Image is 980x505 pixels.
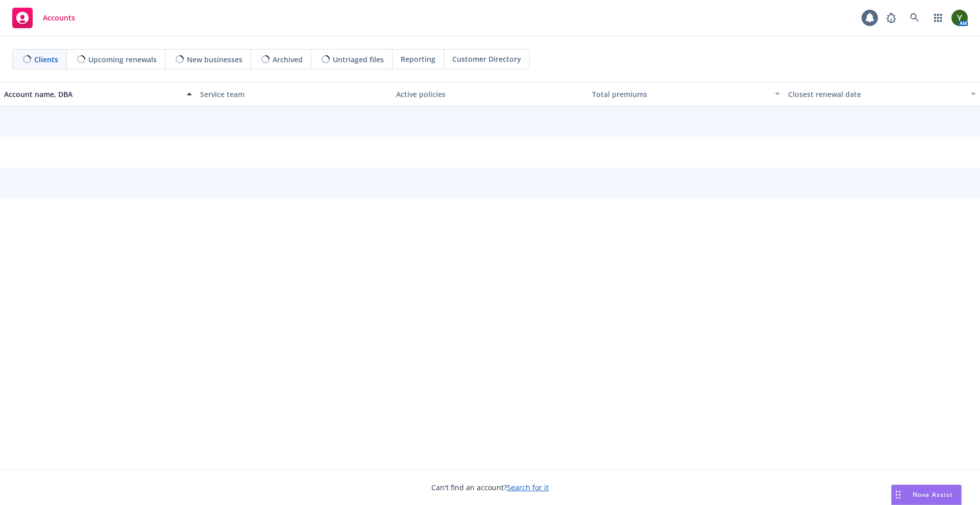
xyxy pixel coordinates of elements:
button: Total premiums [588,82,784,106]
img: photo [951,10,968,26]
a: Search [904,8,925,28]
span: New businesses [187,54,242,65]
div: Drag to move [892,485,904,504]
a: Accounts [8,4,79,32]
div: Total premiums [592,89,769,100]
div: Account name, DBA [4,89,181,100]
div: Active policies [396,89,584,100]
span: Accounts [43,14,75,22]
a: Search for it [507,483,549,492]
span: Clients [34,54,58,65]
button: Active policies [392,82,588,106]
span: Archived [273,54,303,65]
button: Closest renewal date [784,82,980,106]
span: Nova Assist [913,490,953,499]
button: Nova Assist [891,485,962,505]
a: Report a Bug [881,8,901,28]
div: Closest renewal date [788,89,965,100]
span: Untriaged files [333,54,384,65]
button: Service team [196,82,392,106]
span: Upcoming renewals [88,54,157,65]
a: Switch app [928,8,948,28]
span: Can't find an account? [431,482,549,493]
span: Customer Directory [452,54,521,64]
div: Service team [200,89,388,100]
span: Reporting [401,54,435,64]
